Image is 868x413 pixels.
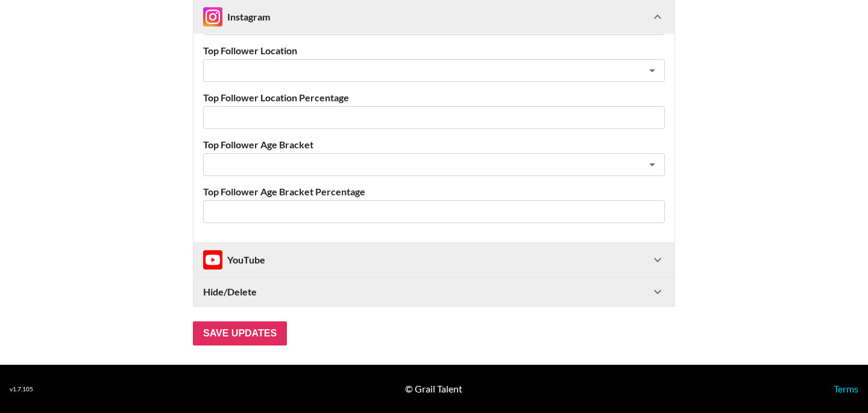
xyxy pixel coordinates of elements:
[405,383,462,395] div: © Grail Talent
[203,7,222,27] img: Instagram
[644,62,661,79] button: Open
[203,92,665,104] label: Top Follower Location Percentage
[193,321,287,345] input: Save Updates
[203,250,265,270] div: YouTube
[834,383,858,394] a: Terms
[644,156,661,173] button: Open
[193,243,675,277] div: InstagramYouTube
[203,45,665,57] label: Top Follower Location
[203,250,222,270] img: Instagram
[193,277,675,306] div: Hide/Delete
[203,7,270,27] div: Instagram
[10,385,33,393] div: v 1.7.105
[203,186,665,198] label: Top Follower Age Bracket Percentage
[203,286,257,298] strong: Hide/Delete
[203,139,665,151] label: Top Follower Age Bracket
